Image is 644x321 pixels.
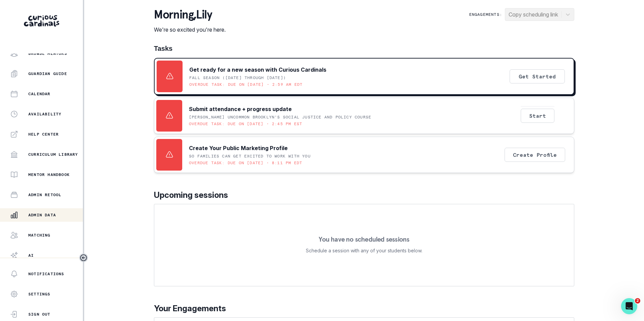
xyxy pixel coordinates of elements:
[189,75,286,80] p: Fall Season ([DATE] through [DATE])
[154,26,226,34] p: We're so excited you're here.
[189,121,302,127] p: Overdue task: Due on [DATE] • 2:45 PM EST
[28,212,56,218] p: Admin Data
[189,114,371,120] p: [PERSON_NAME] UNCOMMON Brooklyn's Social Justice and Policy Course
[28,192,61,198] p: Admin Retool
[28,91,51,97] p: Calendar
[306,247,422,255] p: Schedule a session with any of your students below.
[189,160,302,166] p: Overdue task: Due on [DATE] • 8:11 PM EDT
[189,82,302,87] p: Overdue task: Due on [DATE] • 2:59 AM EDT
[189,105,292,113] p: Submit attendance + progress update
[154,302,574,315] p: Your Engagements
[79,253,88,262] button: Toggle sidebar
[28,71,67,76] p: Guardian Guide
[154,44,574,52] h1: Tasks
[28,312,51,317] p: Sign Out
[510,69,565,83] button: Get Started
[635,298,640,304] span: 2
[469,12,502,17] p: Engagements:
[505,148,565,162] button: Create Profile
[28,152,78,157] p: Curriculum Library
[28,253,34,258] p: AI
[189,66,326,74] p: Get ready for a new season with Curious Cardinals
[28,233,51,238] p: Matching
[28,271,64,277] p: Notifications
[28,172,70,177] p: Mentor Handbook
[189,153,311,159] p: SO FAMILIES CAN GET EXCITED TO WORK WITH YOU
[521,109,554,123] button: Start
[154,8,226,22] p: morning , Lily
[621,298,637,314] iframe: Intercom live chat
[28,51,67,56] p: Browse Mentors
[28,111,61,117] p: Availability
[24,15,59,27] img: Curious Cardinals Logo
[319,236,409,243] p: You have no scheduled sessions
[154,189,574,201] p: Upcoming sessions
[189,144,288,152] p: Create Your Public Marketing Profile
[28,291,51,297] p: Settings
[28,132,59,137] p: Help Center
